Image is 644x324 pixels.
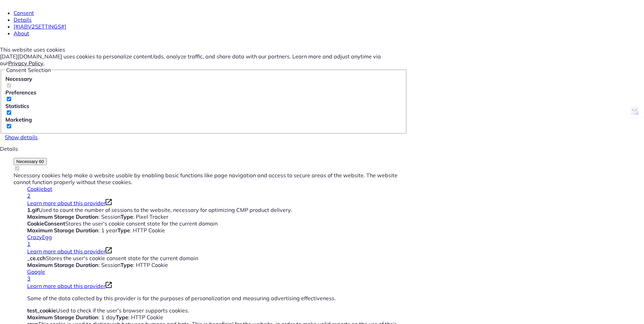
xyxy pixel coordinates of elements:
button: Necessary (60) [14,158,47,165]
span: 60 [39,159,44,164]
a: Show details [5,134,38,141]
a: CrazyEgg's privacy policy - opens in a new window [27,248,112,255]
strong: Preferences [5,89,36,96]
b: Maximum Storage Duration [27,314,98,321]
b: Type [117,227,130,234]
a: Cookiebot's privacy policy - opens in a new window [27,200,112,206]
b: Type [121,213,133,220]
span: : HTTP Cookie [121,262,168,268]
span: : 1 day [27,314,116,321]
span: : Session [27,213,121,220]
b: Maximum Storage Duration [27,262,98,268]
p: Some of the data collected by this provider is for the purposes of personalization and measuring ... [27,295,407,302]
strong: 1.gif [27,206,39,213]
strong: Necessary [5,75,32,82]
div: Necessary cookies help make a website usable by enabling basic functions like page navigation and... [14,172,407,185]
b: Type [116,314,128,321]
legend: Consent Selection [5,67,52,73]
a: About [14,30,29,37]
span: Used to count the number of sessions to the website, necessary for optimizing CMP product delivery. [39,206,292,213]
b: Maximum Storage Duration [27,227,98,234]
div: 2 [27,192,407,199]
span: Stores the user's cookie consent state for the current domain [65,220,218,227]
label: Necessary [16,159,38,164]
span: Used to check if the user's browser supports cookies. [56,307,189,314]
strong: _ce.cch [27,255,46,262]
strong: test_cookie [27,307,56,314]
a: CrazyEgg1 [27,234,407,247]
a: Google3 [27,268,407,282]
span: : HTTP Cookie [117,227,165,234]
b: Type [121,262,133,268]
span: : 1 year [27,227,117,234]
a: Details [14,16,32,23]
span: : Session [27,262,121,268]
b: Maximum Storage Duration [27,213,98,220]
strong: Marketing [5,116,32,123]
strong: Statistics [5,103,29,109]
strong: CookieConsent [27,220,65,227]
div: 1 [27,240,407,247]
span: Stores the user's cookie consent state for the current domain [46,255,198,262]
a: [#IABV2SETTINGS#] [14,23,66,30]
span: : HTTP Cookie [116,314,163,321]
a: Privacy Policy [8,60,43,67]
a: Google's privacy policy - opens in a new window [27,283,112,289]
a: Cookiebot2 [27,185,407,199]
a: Consent [14,10,34,16]
span: : Pixel Tracker [121,213,168,220]
div: 3 [27,275,407,282]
